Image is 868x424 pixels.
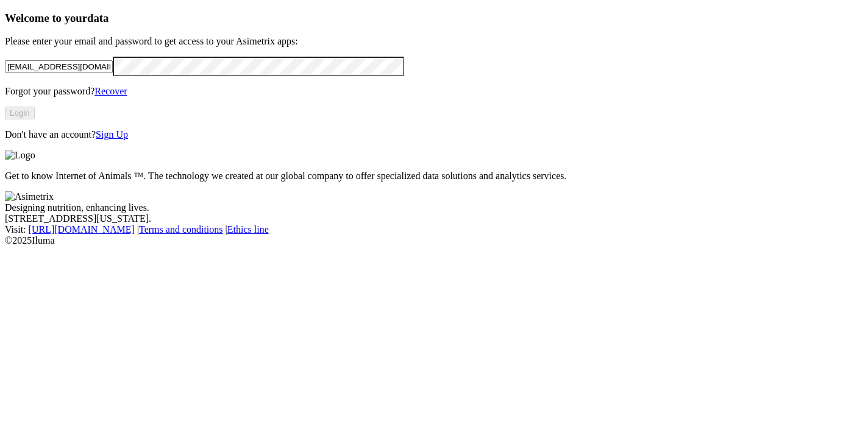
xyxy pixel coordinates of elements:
img: Asimetrix [5,191,54,202]
button: Login [5,107,35,119]
div: Visit : | | [5,224,863,235]
p: Get to know Internet of Animals ™. The technology we created at our global company to offer speci... [5,171,863,182]
img: Logo [5,150,35,161]
p: Please enter your email and password to get access to your Asimetrix apps: [5,36,863,47]
p: Don't have an account? [5,129,863,140]
h3: Welcome to your [5,12,863,25]
div: Designing nutrition, enhancing lives. [5,202,863,213]
p: Forgot your password? [5,86,863,97]
div: © 2025 Iluma [5,235,863,246]
a: Sign Up [96,129,128,140]
span: data [87,12,108,24]
div: [STREET_ADDRESS][US_STATE]. [5,213,863,224]
a: Ethics line [227,224,269,235]
a: Recover [94,86,127,96]
a: Terms and conditions [139,224,223,235]
input: Your email [5,60,113,73]
a: [URL][DOMAIN_NAME] [29,224,135,235]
